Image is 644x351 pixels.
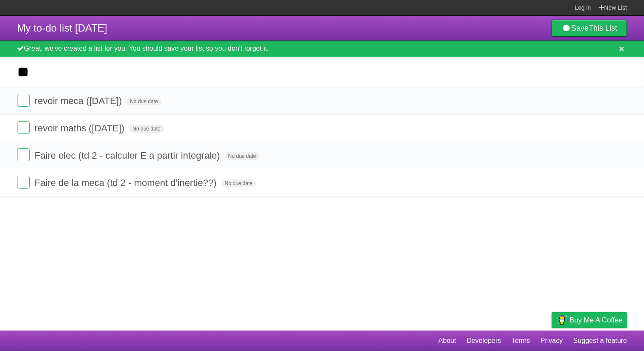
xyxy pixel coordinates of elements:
[17,121,30,134] label: Done
[17,94,30,107] label: Done
[438,333,456,349] a: About
[34,177,218,188] span: Faire de la meca (td 2 - moment d'inertie??)
[17,148,30,161] label: Done
[129,125,164,133] span: No due date
[573,333,627,349] a: Suggest a feature
[34,123,126,133] span: revoir maths ([DATE])
[17,22,107,34] span: My to-do list [DATE]
[589,24,617,32] b: This List
[512,333,530,349] a: Terms
[225,152,259,160] span: No due date
[552,312,627,328] a: Buy me a coffee
[466,333,501,349] a: Developers
[34,150,222,161] span: Faire elec (td 2 - calculer E a partir integrale)
[126,98,161,105] span: No due date
[17,176,30,189] label: Done
[569,313,623,328] span: Buy me a coffee
[552,20,627,37] a: SaveThis List
[34,96,124,106] span: revoir meca ([DATE])
[540,333,563,349] a: Privacy
[556,313,567,327] img: Buy me a coffee
[221,180,256,187] span: No due date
